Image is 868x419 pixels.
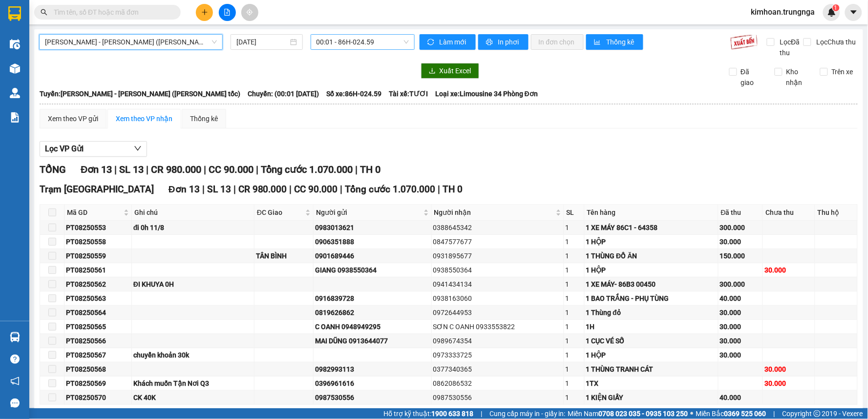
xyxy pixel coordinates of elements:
div: SƠN C OANH 0933553822 [433,321,562,332]
div: 1H [586,321,717,332]
span: Chuyến: (00:01 [DATE]) [248,88,319,99]
span: CR 980.000 [238,184,287,195]
div: 1 KIỆN GIẤY [586,392,717,403]
div: 0983013621 [315,222,430,233]
span: down [134,145,142,152]
span: Kho nhận [783,66,813,88]
span: Mã GD [67,207,122,218]
button: printerIn phơi [478,34,529,50]
span: SL 13 [119,164,144,175]
div: 1 CỤC VÉ SỐ [586,335,717,346]
th: Thu hộ [815,205,858,221]
span: | [202,184,205,195]
span: TH 0 [360,164,381,175]
span: Đơn 13 [169,184,200,195]
div: 1 Thùng đỏ [586,307,717,318]
div: 40.000 [720,392,761,403]
span: | [233,184,236,195]
td: PT08250562 [64,277,132,292]
span: SL 13 [207,184,231,195]
div: 0987530556 [433,392,562,403]
input: Tìm tên, số ĐT hoặc mã đơn [54,7,169,18]
span: 1 [834,4,838,11]
strong: 0708 023 035 - 0935 103 250 [599,410,688,418]
button: Lọc VP Gửi [40,141,147,157]
td: PT08250567 [64,348,132,362]
div: 30.000 [764,364,813,375]
span: CC 90.000 [209,164,254,175]
span: | [290,184,292,195]
div: 1 HỘP [586,350,717,360]
div: 0396961616 [315,378,430,389]
span: file-add [224,9,231,16]
img: solution-icon [10,112,20,123]
span: Lọc Đã thu [776,37,804,58]
td: PT08250569 [64,377,132,391]
span: 00:01 - 86H-024.59 [317,35,409,49]
span: Đã giao [737,66,767,88]
button: file-add [219,4,236,21]
div: Xem theo VP gửi [48,113,98,124]
span: Đơn 13 [81,164,112,175]
span: Hỗ trợ kỹ thuật: [383,408,473,419]
td: PT08250568 [64,362,132,377]
div: PT08250563 [66,293,130,304]
div: PT08250553 [66,222,130,233]
div: 30.000 [720,335,761,346]
span: Lọc VP Gửi [45,143,84,155]
input: 11/08/2025 [236,37,288,47]
div: CK 40K [133,392,253,403]
td: PT08250566 [64,334,132,348]
span: Phan Thiết - Hồ Chí Minh (Cao tốc) [45,35,217,49]
span: | [774,408,775,419]
div: Khách muốn Tận Nơi Q3 [133,378,253,389]
div: PT08250565 [66,321,130,332]
span: TH 0 [443,184,463,195]
span: Tổng cước 1.070.000 [345,184,436,195]
div: 1 THÙNG TRANH CÁT [586,364,717,375]
div: 0938163060 [433,293,562,304]
span: Xuất Excel [440,65,471,76]
div: 0941434134 [433,279,562,290]
div: 0819626862 [315,307,430,318]
td: PT08250558 [64,235,132,249]
b: Tuyến: [PERSON_NAME] - [PERSON_NAME] ([PERSON_NAME] tốc) [40,90,240,98]
div: PT08250561 [66,265,130,275]
div: 1 [566,392,583,403]
span: aim [246,9,253,16]
div: PT08250559 [66,251,130,261]
div: PT08250568 [66,364,130,375]
div: 1 BAO TRẮNG - PHỤ TÙNG [586,293,717,304]
div: 0847577677 [433,236,562,247]
div: 1 [566,236,583,247]
div: 30.000 [764,265,813,275]
button: syncLàm mới [420,34,476,50]
span: download [429,67,436,75]
img: warehouse-icon [10,332,20,342]
th: Ghi chú [132,205,254,221]
div: 30.000 [764,378,813,389]
div: đi 0h 11/8 [133,222,253,233]
div: 1 [566,293,583,304]
div: 0931895677 [433,251,562,261]
div: 1 [566,321,583,332]
div: 30.000 [720,350,761,360]
span: caret-down [849,8,858,17]
span: notification [10,377,20,386]
div: ĐI KHUYA 0H [133,279,253,290]
td: PT08250564 [64,306,132,320]
span: message [10,398,20,408]
span: question-circle [10,355,20,364]
span: | [256,164,258,175]
button: bar-chartThống kê [586,34,643,50]
span: ĐC Giao [257,207,303,218]
div: 0987530556 [315,392,430,403]
div: 1 [566,251,583,261]
button: downloadXuất Excel [421,63,479,79]
span: Trạm [GEOGRAPHIC_DATA] [40,184,154,195]
span: Thống kê [606,37,635,47]
div: 300.000 [720,222,761,233]
div: 1 [566,279,583,290]
div: MAI DŨNG 0913644077 [315,335,430,346]
span: bar-chart [594,39,602,46]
